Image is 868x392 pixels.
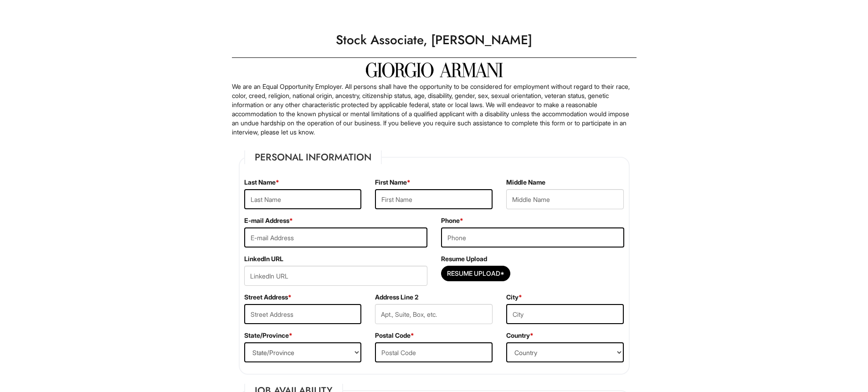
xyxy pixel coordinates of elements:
[506,189,624,209] input: Middle Name
[375,331,414,340] label: Postal Code
[244,304,362,324] input: Street Address
[441,254,487,263] label: Resume Upload
[441,227,624,248] input: Phone
[244,216,293,225] label: E-mail Address
[506,293,522,302] label: City
[375,293,418,302] label: Address Line 2
[375,189,493,209] input: First Name
[244,342,362,362] select: State/Province
[244,293,292,302] label: Street Address
[244,150,382,164] legend: Personal Information
[506,178,545,187] label: Middle Name
[366,62,503,77] img: Giorgio Armani
[244,254,283,263] label: LinkedIn URL
[227,27,641,53] h1: Stock Associate, [PERSON_NAME]
[506,304,624,324] input: City
[506,331,534,340] label: Country
[506,342,624,362] select: Country
[232,82,637,137] p: We are an Equal Opportunity Employer. All persons shall have the opportunity to be considered for...
[441,266,510,281] button: Resume Upload*Resume Upload*
[441,216,463,225] label: Phone
[244,178,279,187] label: Last Name
[244,266,427,286] input: LinkedIn URL
[375,178,411,187] label: First Name
[244,227,427,248] input: E-mail Address
[244,189,362,209] input: Last Name
[375,342,493,362] input: Postal Code
[244,331,293,340] label: State/Province
[375,304,493,324] input: Apt., Suite, Box, etc.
